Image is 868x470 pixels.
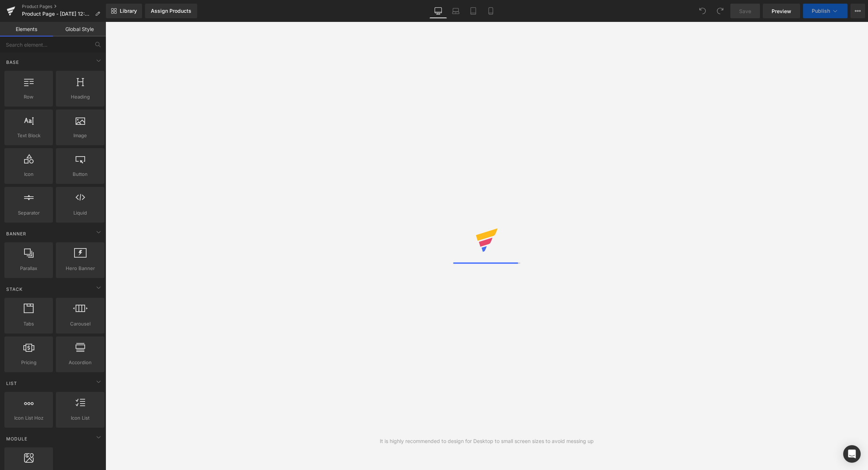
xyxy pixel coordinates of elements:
[58,265,102,272] span: Hero Banner
[695,4,710,18] button: Undo
[58,320,102,328] span: Carousel
[7,320,51,328] span: Tabs
[850,4,865,18] button: More
[106,4,142,18] a: New Library
[464,4,482,18] a: Tablet
[22,11,92,17] span: Product Page - [DATE] 12:31:55
[7,414,51,422] span: Icon List Hoz
[58,209,102,217] span: Liquid
[22,4,106,9] a: Product Pages
[739,7,751,15] span: Save
[7,170,51,178] span: Icon
[803,4,848,18] button: Publish
[5,435,28,442] span: Module
[429,4,447,18] a: Desktop
[7,132,51,139] span: Text Block
[151,8,191,14] div: Assign Products
[120,8,137,14] span: Library
[7,93,51,101] span: Row
[5,286,23,293] span: Stack
[713,4,727,18] button: Redo
[58,359,102,366] span: Accordion
[58,414,102,422] span: Icon List
[7,359,51,366] span: Pricing
[7,209,51,217] span: Separator
[447,4,464,18] a: Laptop
[58,170,102,178] span: Button
[763,4,800,18] a: Preview
[5,59,20,66] span: Base
[772,7,791,15] span: Preview
[482,4,500,18] a: Mobile
[7,265,51,272] span: Parallax
[5,380,18,387] span: List
[58,132,102,139] span: Image
[812,8,830,14] span: Publish
[843,445,861,463] div: Open Intercom Messenger
[53,22,106,36] a: Global Style
[380,437,594,445] div: It is highly recommended to design for Desktop to small screen sizes to avoid messing up
[5,230,27,237] span: Banner
[58,93,102,101] span: Heading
